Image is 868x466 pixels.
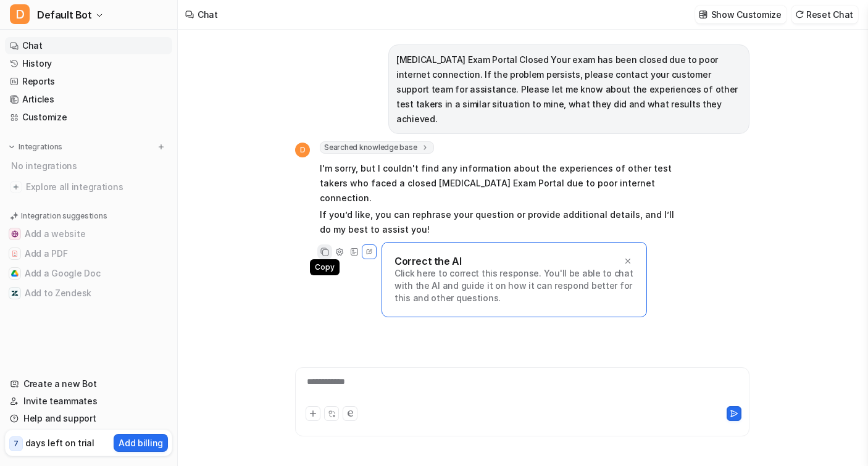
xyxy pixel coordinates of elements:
[7,143,16,151] img: expand menu
[394,255,461,267] p: Correct the AI
[320,207,681,237] p: If you’d like, you can rephrase your question or provide additional details, and I’ll do my best ...
[5,375,172,393] a: Create a new Bot
[791,6,858,23] button: Reset Chat
[5,224,172,244] button: Add a websiteAdd a website
[5,283,172,303] button: Add to ZendeskAdd to Zendesk
[198,8,218,21] div: Chat
[394,267,634,304] p: Click here to correct this response. You'll be able to chat with the AI and guide it on how it ca...
[11,270,19,277] img: Add a Google Doc
[10,181,22,193] img: explore all integrations
[26,177,167,197] span: Explore all integrations
[11,230,19,238] img: Add a website
[310,259,339,275] span: Copy
[5,410,172,427] a: Help and support
[37,6,92,23] span: Default Bot
[795,10,804,19] img: reset
[320,141,434,154] span: Searched knowledge base
[21,210,107,222] p: Integration suggestions
[7,156,172,176] div: No integrations
[5,37,172,54] a: Chat
[5,244,172,264] button: Add a PDFAdd a PDF
[5,264,172,283] button: Add a Google DocAdd a Google Doc
[5,91,172,108] a: Articles
[711,8,782,21] p: Show Customize
[5,73,172,90] a: Reports
[5,109,172,126] a: Customize
[699,10,707,19] img: customize
[5,178,172,196] a: Explore all integrations
[114,434,168,452] button: Add billing
[157,143,165,151] img: menu_add.svg
[11,250,19,257] img: Add a PDF
[11,289,19,297] img: Add to Zendesk
[5,141,66,153] button: Integrations
[695,6,787,23] button: Show Customize
[25,436,94,449] p: days left on trial
[119,436,163,449] p: Add billing
[5,393,172,410] a: Invite teammates
[320,161,681,206] p: I'm sorry, but I couldn't find any information about the experiences of other test takers who fac...
[19,142,62,152] p: Integrations
[14,438,19,449] p: 7
[295,143,310,157] span: D
[10,4,30,24] span: D
[396,52,741,127] p: [MEDICAL_DATA] Exam Portal Closed Your exam has been closed due to poor internet connection. If t...
[5,55,172,72] a: History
